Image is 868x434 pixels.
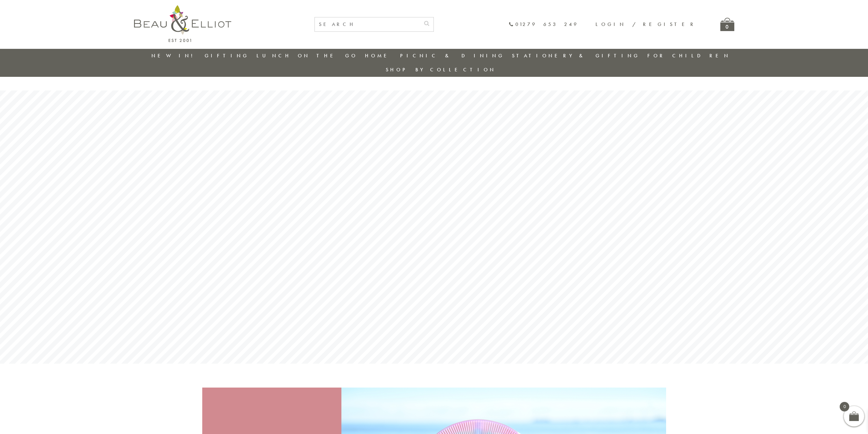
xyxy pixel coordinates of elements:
[205,52,249,59] a: Gifting
[315,17,420,31] input: SEARCH
[840,402,849,411] span: 0
[512,52,640,59] a: Stationery & Gifting
[386,66,496,73] a: Shop by collection
[151,52,197,59] a: New in!
[595,21,696,28] a: Login / Register
[134,5,231,42] img: logo
[365,52,392,59] a: Home
[720,18,734,31] a: 0
[256,52,357,59] a: Lunch On The Go
[647,52,730,59] a: For Children
[509,22,578,27] a: 01279 653 249
[400,52,504,59] a: Picnic & Dining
